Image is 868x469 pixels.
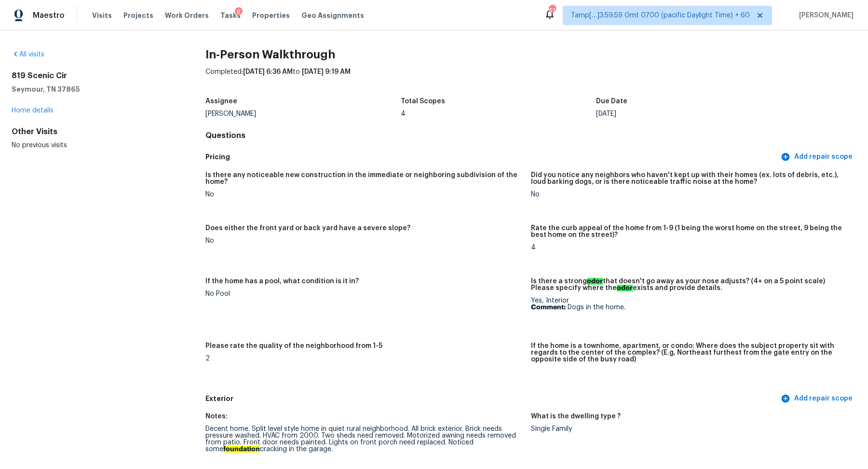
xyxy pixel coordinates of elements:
a: All visits [12,51,44,58]
h5: Due Date [596,98,627,105]
div: [PERSON_NAME] [205,110,401,117]
h5: Pricing [205,152,779,162]
h5: If the home has a pool, what condition is it in? [205,278,359,285]
div: 4 [401,110,596,117]
div: No [205,237,523,244]
div: [DATE] [596,110,791,117]
div: 4 [531,244,849,251]
div: No Pool [205,290,523,297]
div: 610 [549,6,556,15]
h4: Questions [205,131,856,140]
span: Add repair scope [783,393,853,405]
h5: What is the dwelling type ? [531,413,621,420]
div: Yes, Interior [531,297,849,311]
b: Comment: [531,304,566,311]
button: Add repair scope [779,148,856,166]
span: [DATE] 6:36 AM [243,69,293,75]
span: Tamp[…]3:59:59 Gmt 0700 (pacific Daylight Time) + 60 [571,11,750,20]
ah_el_jm_1744356462066: foundation [223,446,260,453]
h2: In-Person Walkthrough [205,50,856,59]
div: 2 [205,355,523,362]
span: Tasks [220,12,241,19]
h5: Exterior [205,394,779,404]
span: Properties [252,11,290,20]
span: Maestro [33,11,65,20]
span: Work Orders [165,11,209,20]
h5: Rate the curb appeal of the home from 1-9 (1 being the worst home on the street, 9 being the best... [531,225,849,238]
span: Projects [123,11,153,20]
span: Geo Assignments [301,11,364,20]
ah_el_jm_1744356538015: odor [617,285,633,291]
h5: Total Scopes [401,98,445,105]
div: Other Visits [12,127,175,137]
span: [DATE] 9:19 AM [302,69,351,75]
h5: Is there any noticeable new construction in the immediate or neighboring subdivision of the home? [205,172,523,185]
h5: Assignee [205,98,237,105]
h5: Did you notice any neighbors who haven't kept up with their homes (ex. lots of debris, etc.), lou... [531,172,849,185]
div: Decent home. Split level style home in quiet rural neighborhood. All brick exterior. Brick needs ... [205,426,523,453]
h5: Does either the front yard or back yard have a severe slope? [205,225,410,232]
span: Visits [92,11,112,20]
p: Dogs in the home. [531,304,849,311]
div: No [205,191,523,198]
h5: Seymour, TN 37865 [12,84,175,94]
div: No [531,191,849,198]
div: Single Family [531,426,849,432]
h5: Please rate the quality of the neighborhood from 1-5 [205,343,382,349]
h5: Notes: [205,413,228,420]
h5: If the home is a townhome, apartment, or condo: Where does the subject property sit with regards ... [531,343,849,363]
h5: Is there a strong that doesn't go away as your nose adjusts? (4+ on a 5 point scale) Please speci... [531,278,849,291]
a: Home details [12,107,54,114]
h2: 819 Scenic Cir [12,71,175,81]
button: Add repair scope [779,390,856,408]
ah_el_jm_1744356538015: odor [587,278,603,285]
div: 8 [235,7,243,17]
span: [PERSON_NAME] [795,11,854,20]
span: Add repair scope [783,151,853,163]
div: Completed: to [205,67,856,92]
span: No previous visits [12,142,67,149]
